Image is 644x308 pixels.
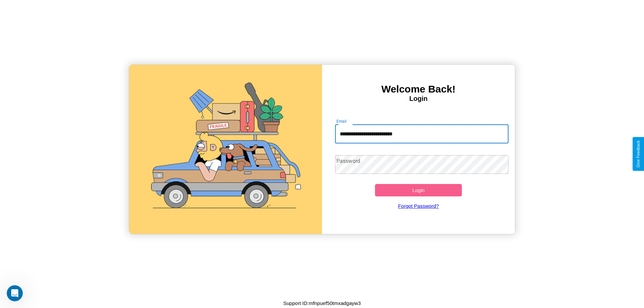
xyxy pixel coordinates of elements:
button: Login [375,184,462,196]
label: Email [336,118,347,124]
img: gif [129,65,322,234]
iframe: Intercom live chat [7,285,23,301]
div: Give Feedback [636,140,641,168]
h4: Login [322,95,515,103]
h3: Welcome Back! [322,83,515,95]
p: Support ID: mfnpuef50tmxadgayw3 [283,299,361,308]
a: Forgot Password? [332,196,505,215]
